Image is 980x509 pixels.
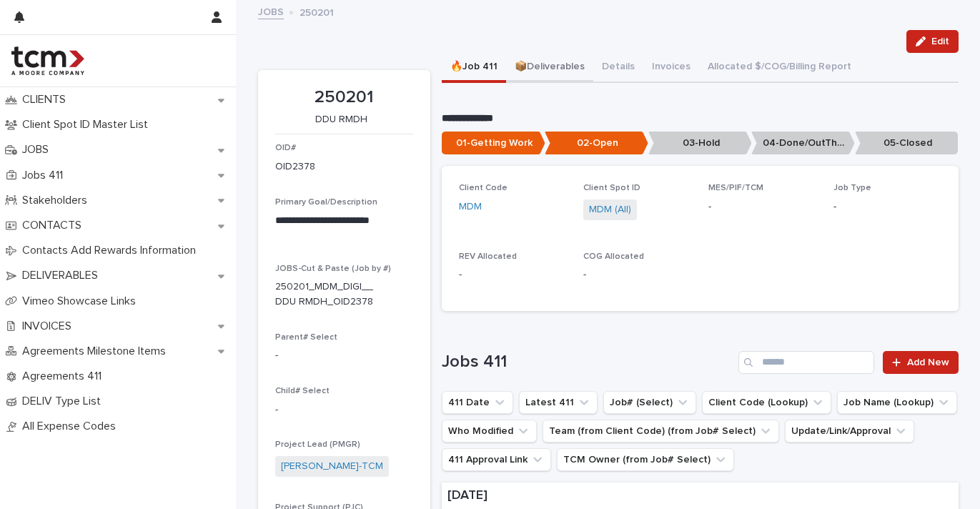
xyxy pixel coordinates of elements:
a: MDM [459,199,482,214]
p: - [275,348,413,363]
p: Jobs 411 [16,169,74,182]
button: Who Modified [442,420,537,443]
span: Client Spot ID [583,184,640,192]
span: Child# Select [275,387,330,395]
span: MES/PIF/TCM [708,184,763,192]
span: JOBS-Cut & Paste (Job by #) [275,265,391,273]
span: COG Allocated [583,252,644,261]
button: Invoices [643,53,699,83]
button: 411 Approval Link [442,448,551,471]
button: TCM Owner (from Job# Select) [557,448,734,471]
p: 03-Hold [648,132,752,155]
p: CLIENTS [16,93,77,107]
p: - [275,402,413,417]
button: Edit [906,30,959,53]
span: Add New [907,357,949,367]
p: 02-Open [545,132,648,155]
span: Parent# Select [275,333,337,342]
span: OID# [275,144,296,152]
p: 04-Done/OutThere [751,132,855,155]
a: MDM (All) [589,202,631,217]
p: Vimeo Showcase Links [16,295,147,308]
img: 4hMmSqQkux38exxPVZHQ [11,46,84,75]
p: [DATE] [447,488,953,504]
p: 250201 [275,87,413,108]
span: Client Code [459,184,508,192]
span: Project Lead (PMGR) [275,440,360,449]
p: Client Spot ID Master List [16,118,159,132]
p: DDU RMDH [275,114,407,126]
a: Add New [883,351,958,374]
button: Details [593,53,643,83]
button: Update/Link/Approval [785,420,914,443]
button: 📦Deliverables [506,53,593,83]
button: 411 Date [442,391,513,414]
a: [PERSON_NAME]-TCM [281,459,383,474]
p: - [833,199,941,214]
p: JOBS [16,143,60,157]
p: - [708,199,816,214]
a: JOBS [258,3,284,19]
button: Allocated $/COG/Billing Report [699,53,860,83]
button: Job# (Select) [603,391,696,414]
button: Client Code (Lookup) [702,391,831,414]
p: 05-Closed [855,132,959,155]
p: 250201_MDM_DIGI__DDU RMDH_OID2378 [275,280,379,310]
button: Latest 411 [519,391,598,414]
input: Search [738,351,874,374]
p: Agreements 411 [16,370,113,383]
span: REV Allocated [459,252,517,261]
p: DELIV Type List [16,395,112,408]
span: Job Type [833,184,871,192]
p: Agreements Milestone Items [16,345,177,358]
p: 01-Getting Work [442,132,545,155]
p: 250201 [300,4,334,19]
button: Team (from Client Code) (from Job# Select) [543,420,779,443]
p: - [459,267,567,282]
p: CONTACTS [16,219,93,232]
p: Stakeholders [16,194,99,207]
button: Job Name (Lookup) [837,391,957,414]
button: 🔥Job 411 [442,53,506,83]
p: INVOICES [16,320,83,333]
p: - [583,267,691,282]
h1: Jobs 411 [442,352,733,372]
span: Edit [931,36,949,46]
span: Primary Goal/Description [275,198,377,207]
p: OID2378 [275,159,315,174]
p: All Expense Codes [16,420,127,433]
p: DELIVERABLES [16,269,109,282]
p: Contacts Add Rewards Information [16,244,207,257]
